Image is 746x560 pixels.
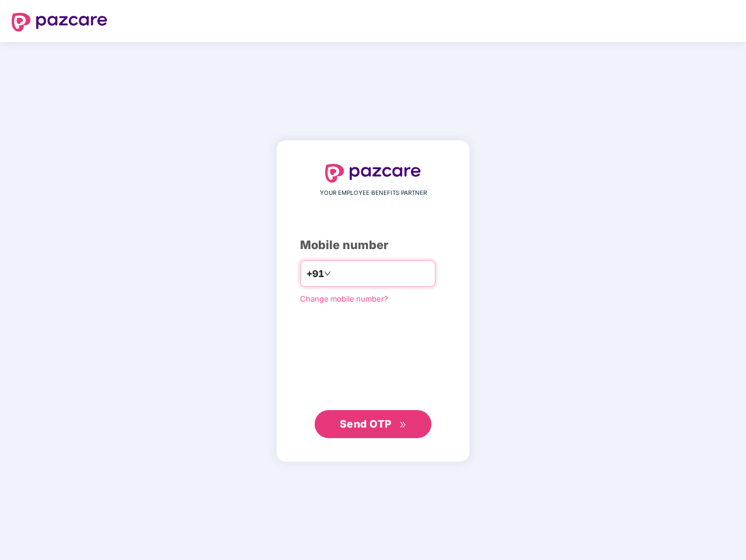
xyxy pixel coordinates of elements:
span: +91 [306,267,324,281]
img: logo [325,164,421,183]
div: Mobile number [300,236,446,254]
span: YOUR EMPLOYEE BENEFITS PARTNER [320,188,427,198]
span: Send OTP [340,418,392,430]
button: Send OTPdouble-right [315,410,431,438]
span: down [324,270,331,277]
span: double-right [399,421,407,429]
a: Change mobile number? [300,294,388,303]
img: logo [12,13,107,32]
